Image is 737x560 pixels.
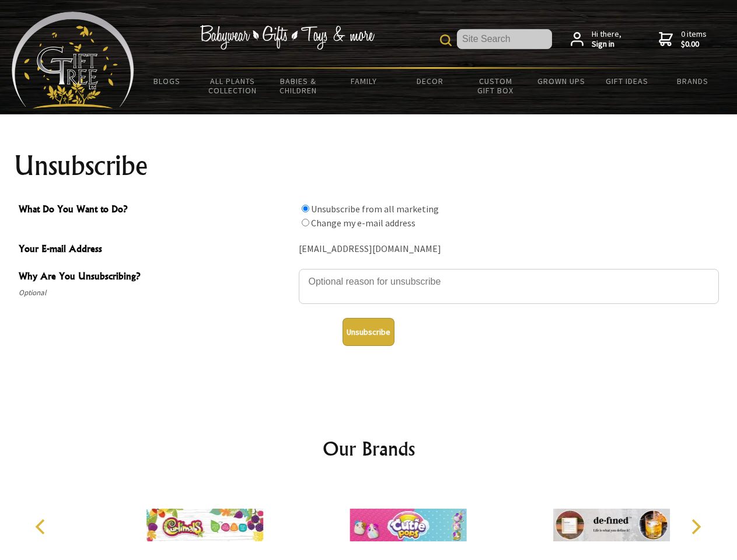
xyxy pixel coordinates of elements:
[23,435,714,463] h2: Our Brands
[311,217,415,229] label: Change my e-mail address
[594,69,660,93] a: Gift Ideas
[457,29,552,49] input: Site Search
[19,202,293,219] span: What Do You Want to Do?
[299,240,719,258] div: [EMAIL_ADDRESS][DOMAIN_NAME]
[200,69,266,103] a: All Plants Collection
[660,69,726,93] a: Brands
[571,29,621,50] a: Hi there,Sign in
[683,514,708,540] button: Next
[19,286,293,300] span: Optional
[463,69,529,103] a: Custom Gift Box
[299,269,719,304] textarea: Why Are You Unsubscribing?
[302,219,309,226] input: What Do You Want to Do?
[331,69,397,93] a: Family
[659,29,707,50] a: 0 items$0.00
[19,269,293,286] span: Why Are You Unsubscribing?
[311,203,439,215] label: Unsubscribe from all marketing
[343,318,394,346] button: Unsubscribe
[592,39,621,50] strong: Sign in
[592,29,621,50] span: Hi there,
[14,152,724,180] h1: Unsubscribe
[266,69,331,103] a: Babies & Children
[29,514,55,540] button: Previous
[440,34,452,46] img: product search
[12,12,134,108] img: Babyware - Gifts - Toys and more...
[19,242,293,258] span: Your E-mail Address
[200,25,375,50] img: Babywear - Gifts - Toys & more
[528,69,594,93] a: Grown Ups
[302,205,309,212] input: What Do You Want to Do?
[397,69,463,93] a: Decor
[681,29,707,50] span: 0 items
[134,69,200,93] a: BLOGS
[681,39,707,50] strong: $0.00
